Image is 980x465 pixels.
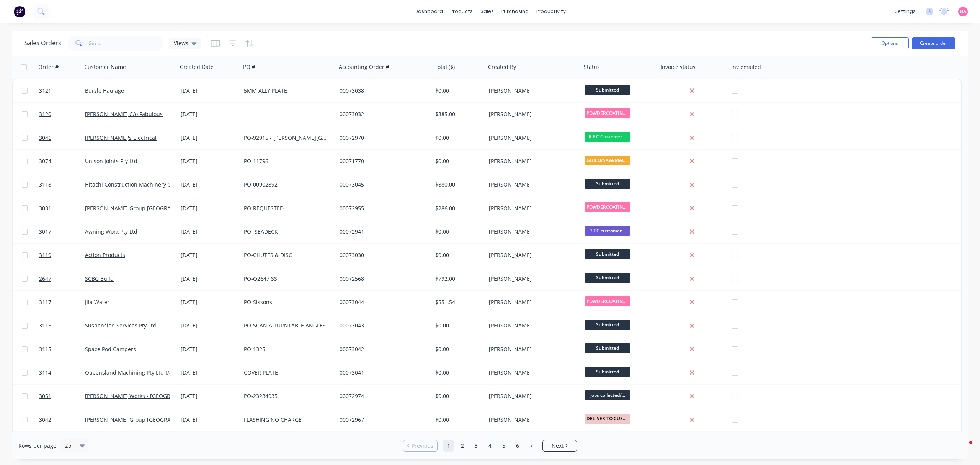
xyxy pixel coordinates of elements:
[181,275,238,283] div: [DATE]
[39,173,85,196] a: 3118
[339,63,389,71] div: Accounting Order #
[85,181,201,188] a: Hitachi Construction Machinery (Aust) Pty Ltd
[244,322,329,329] div: PO-SCANIA TURNTABLE ANGLES
[585,320,630,329] span: Submitted
[39,432,85,455] a: 2836
[585,343,630,353] span: Submitted
[340,251,425,259] div: 00073030
[891,6,920,17] div: settings
[960,8,966,15] span: BA
[243,63,255,71] div: PO #
[84,63,126,71] div: Customer Name
[181,181,238,188] div: [DATE]
[244,157,329,165] div: PO-11796
[731,63,761,71] div: Inv emailed
[39,385,85,408] a: 3051
[489,205,574,212] div: [PERSON_NAME]
[38,63,59,71] div: Order #
[244,181,329,188] div: PO-00902892
[39,157,51,165] span: 3074
[340,322,425,329] div: 00073043
[434,63,455,71] div: Total ($)
[85,369,186,376] a: Queensland Machining Pty Ltd t/a Abco
[244,392,329,400] div: PO-23234035
[489,416,574,424] div: [PERSON_NAME]
[340,205,425,212] div: 00072955
[585,296,630,306] span: POWDERCOATING/S...
[174,39,188,47] span: Views
[85,392,203,400] a: [PERSON_NAME] Works - [GEOGRAPHIC_DATA]
[340,228,425,236] div: 00072941
[954,439,972,457] iframe: Intercom live chat
[435,322,480,329] div: $0.00
[39,338,85,361] a: 3115
[85,416,200,423] a: [PERSON_NAME] Group [GEOGRAPHIC_DATA]
[244,369,329,377] div: COVER PLATE
[181,298,238,306] div: [DATE]
[435,157,480,165] div: $0.00
[489,251,574,259] div: [PERSON_NAME]
[244,205,329,212] div: PO-REQUESTED
[39,110,51,118] span: 3120
[435,275,480,283] div: $792.00
[181,392,238,400] div: [DATE]
[660,63,696,71] div: Invoice status
[85,345,136,353] a: Space Pod Campers
[39,369,51,377] span: 3114
[585,249,630,259] span: Submitted
[39,345,51,353] span: 3115
[435,298,480,306] div: $551.54
[39,291,85,314] a: 3117
[181,345,238,353] div: [DATE]
[340,87,425,95] div: 00073038
[585,367,630,377] span: Submitted
[244,275,329,283] div: PO-Q2647 SS
[85,87,124,94] a: Bursle Haulage
[181,251,238,259] div: [DATE]
[39,408,85,431] a: 3042
[489,275,574,283] div: [PERSON_NAME]
[585,108,630,118] span: POWDERCOATING/S...
[585,132,630,141] span: R.F.C Customer ...
[489,110,574,118] div: [PERSON_NAME]
[85,205,200,212] a: [PERSON_NAME] Group [GEOGRAPHIC_DATA]
[39,197,85,220] a: 3031
[585,390,630,400] span: jobs collected/...
[39,416,51,424] span: 3042
[181,205,238,212] div: [DATE]
[411,6,447,17] a: dashboard
[512,440,523,452] a: Page 6
[488,63,516,71] div: Created By
[244,298,329,306] div: PO-Sissons
[340,157,425,165] div: 00071770
[39,79,85,102] a: 3121
[435,345,480,353] div: $0.00
[39,392,51,400] span: 3051
[244,416,329,424] div: FLASHING NO CHARGE
[435,205,480,212] div: $286.00
[89,36,163,51] input: Search...
[403,442,437,450] a: Previous page
[552,442,563,450] span: Next
[489,157,574,165] div: [PERSON_NAME]
[340,110,425,118] div: 00073032
[532,6,570,17] div: productivity
[85,134,157,141] a: [PERSON_NAME]'s Electrical
[340,416,425,424] div: 00072967
[489,322,574,329] div: [PERSON_NAME]
[39,205,51,212] span: 3031
[412,442,433,450] span: Previous
[435,369,480,377] div: $0.00
[85,251,125,259] a: Action Products
[39,126,85,149] a: 3046
[435,416,480,424] div: $0.00
[39,134,51,142] span: 3046
[489,87,574,95] div: [PERSON_NAME]
[435,392,480,400] div: $0.00
[340,298,425,306] div: 00073044
[180,63,214,71] div: Created Date
[489,369,574,377] div: [PERSON_NAME]
[584,63,600,71] div: Status
[39,228,51,236] span: 3017
[181,110,238,118] div: [DATE]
